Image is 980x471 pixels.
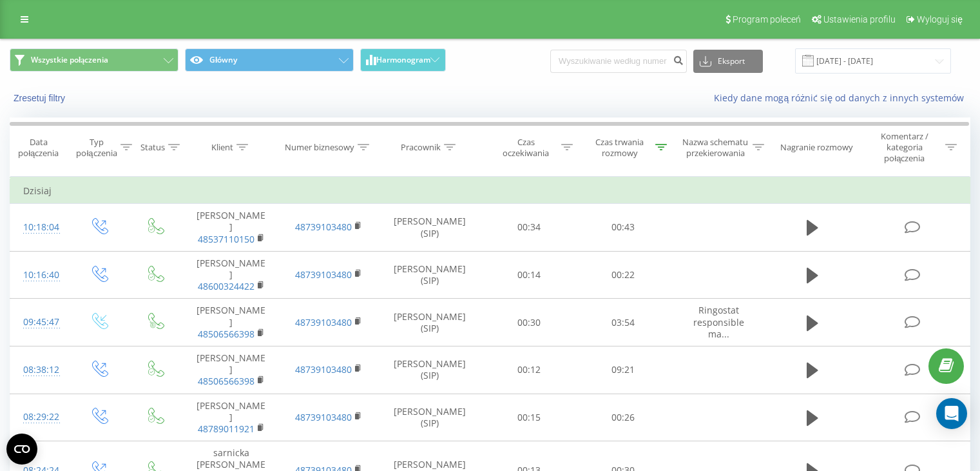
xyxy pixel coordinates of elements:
[378,346,483,394] td: [PERSON_NAME] (SIP)
[576,346,669,394] td: 09:21
[693,50,763,73] button: Eksport
[483,251,576,299] td: 00:14
[714,92,970,104] a: Kiedy dane mogą różnić się od danych z innych systemów
[10,137,66,159] div: Data połączenia
[483,204,576,252] td: 00:34
[211,142,233,153] div: Klient
[198,233,255,245] a: 48537110150
[76,137,117,159] div: Typ połączenia
[182,346,280,394] td: [PERSON_NAME]
[576,204,669,252] td: 00:43
[360,48,446,72] button: Harmonogram
[6,434,37,465] button: Open CMP widget
[682,137,749,159] div: Nazwa schematu przekierowania
[483,299,576,346] td: 00:30
[23,263,57,288] div: 10:16:40
[295,316,352,328] a: 48739103480
[198,280,255,292] a: 48600324422
[10,48,178,72] button: Wszystkie połączenia
[378,394,483,441] td: [PERSON_NAME] (SIP)
[376,55,430,65] span: Harmonogram
[693,304,744,339] span: Ringostat responsible ma...
[198,328,255,340] a: 48506566398
[182,394,280,441] td: [PERSON_NAME]
[31,55,108,65] span: Wszystkie połączenia
[23,310,57,335] div: 09:45:47
[483,346,576,394] td: 00:12
[295,268,352,281] a: 48739103480
[185,48,354,72] button: Główny
[936,398,967,429] div: Open Intercom Messenger
[295,411,352,423] a: 48739103480
[780,142,853,153] div: Nagranie rozmowy
[10,92,72,104] button: Zresetuj filtry
[378,299,483,346] td: [PERSON_NAME] (SIP)
[182,204,280,252] td: [PERSON_NAME]
[494,137,559,159] div: Czas oczekiwania
[182,299,280,346] td: [PERSON_NAME]
[401,142,441,153] div: Pracownik
[867,131,942,164] div: Komentarz / kategoria połączenia
[23,357,57,383] div: 08:38:12
[285,142,354,153] div: Numer biznesowy
[198,423,255,435] a: 48789011921
[483,394,576,441] td: 00:15
[917,14,963,25] span: Wyloguj się
[182,251,280,299] td: [PERSON_NAME]
[295,221,352,233] a: 48739103480
[588,137,652,159] div: Czas trwania rozmowy
[10,178,970,204] td: Dzisiaj
[733,14,801,25] span: Program poleceń
[378,204,483,252] td: [PERSON_NAME] (SIP)
[198,375,255,387] a: 48506566398
[576,251,669,299] td: 00:22
[23,405,57,430] div: 08:29:22
[823,14,896,25] span: Ustawienia profilu
[295,363,352,376] a: 48739103480
[550,50,687,73] input: Wyszukiwanie według numeru
[378,251,483,299] td: [PERSON_NAME] (SIP)
[23,215,57,240] div: 10:18:04
[576,394,669,441] td: 00:26
[576,299,669,346] td: 03:54
[140,142,165,153] div: Status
